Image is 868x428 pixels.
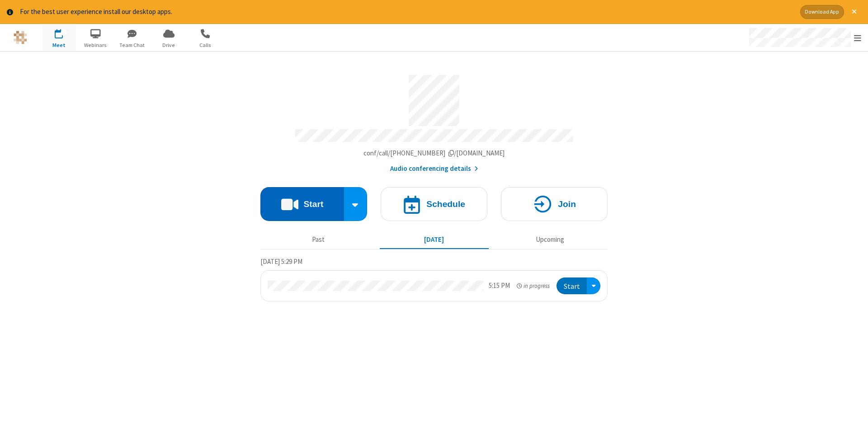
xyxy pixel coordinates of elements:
[303,200,323,208] h4: Start
[363,148,505,159] button: Copy my meeting room linkCopy my meeting room link
[260,256,608,301] section: Today's Meetings
[587,277,600,294] div: Open menu
[189,41,222,49] span: Calls
[847,5,861,19] button: Close alert
[152,41,186,49] span: Drive
[115,41,149,49] span: Team Chat
[61,29,67,36] div: 1
[363,149,505,157] span: Copy my meeting room link
[741,24,868,51] div: Open menu
[344,187,368,221] div: Start conference options
[390,164,478,174] button: Audio conferencing details
[845,404,861,422] iframe: Chat
[557,277,587,294] button: Start
[260,257,302,266] span: [DATE] 5:29 PM
[20,7,793,17] div: For the best user experience install our desktop apps.
[42,41,76,49] span: Meet
[517,282,550,290] em: in progress
[380,231,489,249] button: [DATE]
[79,41,113,49] span: Webinars
[495,231,604,249] button: Upcoming
[426,200,465,208] h4: Schedule
[3,24,37,51] button: Logo
[264,231,373,249] button: Past
[489,281,510,291] div: 5:15 PM
[800,5,844,19] button: Download App
[14,31,27,44] img: QA Selenium DO NOT DELETE OR CHANGE
[260,187,344,221] button: Start
[501,187,608,221] button: Join
[558,200,576,208] h4: Join
[260,68,608,174] section: Account details
[381,187,487,221] button: Schedule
